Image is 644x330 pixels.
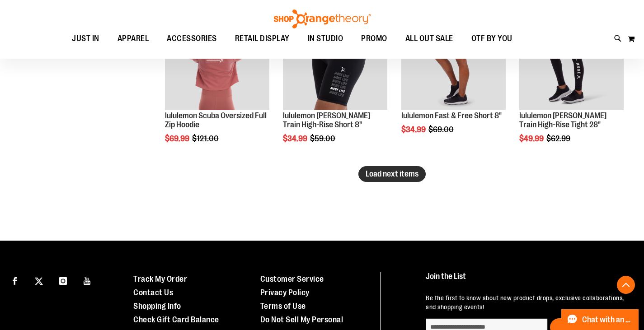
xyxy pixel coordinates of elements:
[165,134,191,143] span: $69.99
[133,288,173,297] a: Contact Us
[7,272,23,288] a: Visit our Facebook page
[283,6,387,112] a: Product image for lululemon Wunder Train High-Rise Short 8"SALE
[366,169,418,178] span: Load next items
[519,6,624,112] a: Product image for lululemon Wunder Train High-Rise Tight 28"SALE
[582,316,633,324] span: Chat with an Expert
[358,166,426,182] button: Load next items
[471,28,512,49] span: OTF BY YOU
[310,134,337,143] span: $59.00
[519,111,606,129] a: lululemon [PERSON_NAME] Train High-Rise Tight 28"
[428,125,455,134] span: $69.00
[546,134,572,143] span: $62.99
[401,125,427,134] span: $34.99
[118,28,149,49] span: APPAREL
[133,315,219,324] a: Check Gift Card Balance
[260,274,324,284] a: Customer Service
[561,309,639,330] button: Chat with an Expert
[260,288,310,297] a: Privacy Policy
[192,134,220,143] span: $121.00
[401,111,502,120] a: lululemon Fast & Free Short 8"
[160,2,274,167] div: product
[361,28,387,49] span: PROMO
[278,2,392,167] div: product
[133,302,181,311] a: Shopping Info
[515,2,628,167] div: product
[72,28,99,49] span: JUST IN
[283,134,309,143] span: $34.99
[167,28,217,49] span: ACCESSORIES
[405,28,453,49] span: ALL OUT SALE
[283,111,370,129] a: lululemon [PERSON_NAME] Train High-Rise Short 8"
[80,272,95,288] a: Visit our Youtube page
[165,6,269,112] a: Product image for lululemon Scuba Oversized Full Zip HoodieSALE
[308,28,343,49] span: IN STUDIO
[401,6,506,112] a: Product image for lululemon Fast & Free Short 8"SALE
[165,111,267,129] a: lululemon Scuba Oversized Full Zip Hoodie
[133,274,187,284] a: Track My Order
[519,134,545,143] span: $49.99
[35,277,43,285] img: Twitter
[426,293,627,311] p: Be the first to know about new product drops, exclusive collaborations, and shopping events!
[55,272,71,288] a: Visit our Instagram page
[426,272,627,289] h4: Join the List
[31,272,47,288] a: Visit our X page
[397,2,510,158] div: product
[260,302,306,311] a: Terms of Use
[617,276,635,294] button: Back To Top
[235,28,290,49] span: RETAIL DISPLAY
[273,9,372,28] img: Shop Orangetheory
